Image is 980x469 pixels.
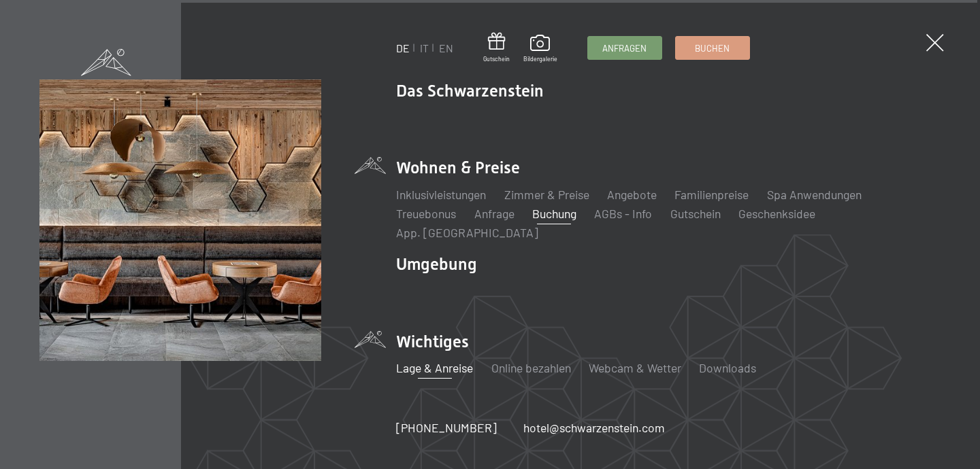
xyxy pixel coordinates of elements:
a: hotel@schwarzenstein.com [523,419,665,436]
span: [PHONE_NUMBER] [396,420,497,435]
img: Wellnesshotels - Bar - Spieltische - Kinderunterhaltung [39,80,322,362]
a: Inklusivleistungen [396,187,486,202]
a: Buchung [532,206,576,221]
a: Anfragen [588,37,661,59]
a: [PHONE_NUMBER] [396,419,497,436]
span: Buchen [695,42,730,54]
a: Zimmer & Preise [504,187,589,202]
a: Treuebonus [396,206,456,221]
a: Gutschein [670,206,721,221]
a: Gutschein [483,33,510,63]
a: Angebote [607,187,657,202]
span: Anfragen [602,42,647,54]
a: Geschenksidee [738,206,815,221]
a: Buchen [676,37,749,59]
a: Webcam & Wetter [589,360,681,375]
a: Spa Anwendungen [767,187,862,202]
a: Online bezahlen [491,360,571,375]
a: AGBs - Info [594,206,652,221]
a: Familienpreise [674,187,749,202]
a: Downloads [699,360,756,375]
a: App. [GEOGRAPHIC_DATA] [396,225,538,240]
a: EN [439,41,453,54]
a: Anfrage [474,206,514,221]
span: Gutschein [483,55,510,63]
a: Lage & Anreise [396,360,473,375]
a: Bildergalerie [523,35,557,63]
a: DE [396,41,410,54]
span: Bildergalerie [523,55,557,63]
a: IT [420,41,429,54]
